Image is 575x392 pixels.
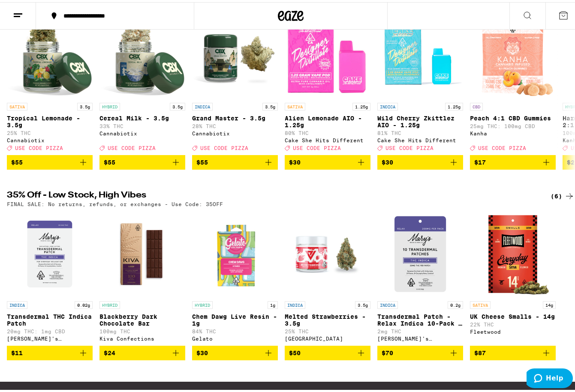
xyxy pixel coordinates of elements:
span: $87 [474,347,486,354]
img: Cannabiotix - Cereal Milk - 3.5g [99,11,185,96]
div: Cannabiotix [192,129,278,134]
img: Cannabiotix - Tropical Lemonade - 3.5g [7,11,93,96]
span: $30 [196,347,208,354]
p: 20mg THC: 1mg CBD [7,326,93,332]
a: Open page for Cereal Milk - 3.5g from Cannabiotix [99,11,185,153]
a: Open page for Transdermal Patch - Relax Indica 10-Pack - 200mg from Mary's Medicinals [377,209,463,344]
img: Kiva Confections - Blackberry Dark Chocolate Bar [99,209,185,295]
div: [PERSON_NAME]'s Medicinals [377,334,463,339]
p: 3.5g [262,101,278,108]
p: FINAL SALE: No returns, refunds, or exchanges - Use Code: 35OFF [7,199,223,205]
img: Mary's Medicinals - Transdermal Patch - Relax Indica 10-Pack - 200mg [377,209,463,295]
p: 3.5g [170,101,185,108]
div: Cannabiotix [99,129,185,134]
p: 1.25g [352,101,370,108]
button: Add to bag [192,344,278,358]
button: Add to bag [470,344,556,358]
a: Open page for Transdermal THC Indica Patch from Mary's Medicinals [7,209,93,344]
p: Chem Dawg Live Resin - 1g [192,311,278,325]
a: Open page for Blackberry Dark Chocolate Bar from Kiva Confections [99,209,185,344]
button: Add to bag [377,153,463,168]
p: INDICA [377,101,398,108]
span: $55 [11,157,23,164]
p: UK Cheese Smalls - 14g [470,311,556,318]
img: Kanha - Peach 4:1 CBD Gummies [471,11,554,96]
a: Open page for Grand Master - 3.5g from Cannabiotix [192,11,278,153]
p: HYBRID [99,101,120,108]
a: Open page for Wild Cherry Zkittlez AIO - 1.25g from Cake She Hits Different [377,11,463,153]
p: HYBRID [99,299,120,307]
p: HYBRID [192,299,213,307]
img: Fleetwood - UK Cheese Smalls - 14g [470,209,556,295]
p: Grand Master - 3.5g [192,113,278,120]
p: 0.02g [75,299,93,307]
span: $50 [289,347,301,354]
p: 2mg THC [377,326,463,332]
div: Kanha [470,129,556,134]
div: Cannabiotix [7,135,93,141]
p: INDICA [192,101,213,108]
p: 25mg THC: 100mg CBD [470,121,556,127]
p: CBD [470,101,483,108]
div: Fleetwood [470,327,556,332]
p: Alien Lemonade AIO - 1.25g [285,113,370,126]
span: $55 [104,157,115,164]
p: SATIVA [470,299,491,307]
p: 80% THC [285,128,370,134]
button: Add to bag [285,153,370,168]
img: Cake She Hits Different - Alien Lemonade AIO - 1.25g [285,11,370,96]
span: $70 [382,347,393,354]
a: Open page for Chem Dawg Live Resin - 1g from Gelato [192,209,278,344]
p: 1g [268,299,278,307]
button: Add to bag [192,153,278,168]
span: USE CODE PIZZA [478,143,526,149]
p: 84% THC [192,326,278,332]
a: Open page for Peach 4:1 CBD Gummies from Kanha [470,11,556,153]
img: Cake She Hits Different - Wild Cherry Zkittlez AIO - 1.25g [377,11,463,96]
p: 1.25g [445,101,463,108]
p: Wild Cherry Zkittlez AIO - 1.25g [377,113,463,126]
span: USE CODE PIZZA [293,143,341,149]
p: 3.5g [355,299,370,307]
p: 81% THC [377,128,463,134]
p: 22% THC [470,320,556,325]
iframe: Opens a widget where you can find more information [527,366,573,388]
button: Add to bag [99,153,185,168]
button: Add to bag [285,344,370,358]
button: Add to bag [99,344,185,358]
span: $30 [382,157,393,164]
p: Tropical Lemonade - 3.5g [7,113,93,126]
a: Open page for Melted Strawberries - 3.5g from Ember Valley [285,209,370,344]
p: Blackberry Dark Chocolate Bar [99,311,185,325]
img: Cannabiotix - Grand Master - 3.5g [192,11,278,96]
p: INDICA [377,299,398,307]
span: USE CODE PIZZA [108,143,156,149]
div: [GEOGRAPHIC_DATA] [285,334,370,339]
p: Peach 4:1 CBD Gummies [470,113,556,120]
a: Open page for Tropical Lemonade - 3.5g from Cannabiotix [7,11,93,153]
p: 28% THC [192,121,278,127]
button: Add to bag [470,153,556,168]
span: USE CODE PIZZA [385,143,434,149]
a: Open page for UK Cheese Smalls - 14g from Fleetwood [470,209,556,344]
p: 25% THC [7,128,93,134]
a: (6) [551,189,575,199]
div: Kiva Confections [99,334,185,339]
img: Mary's Medicinals - Transdermal THC Indica Patch [7,209,93,295]
p: SATIVA [7,101,27,108]
span: $24 [104,347,115,354]
a: Open page for Alien Lemonade AIO - 1.25g from Cake She Hits Different [285,11,370,153]
p: Melted Strawberries - 3.5g [285,311,370,325]
p: SATIVA [285,101,305,108]
span: $30 [289,157,301,164]
span: USE CODE PIZZA [15,143,63,149]
button: Add to bag [7,344,93,358]
span: $55 [196,157,208,164]
p: 3.5g [77,101,93,108]
button: Add to bag [7,153,93,168]
div: Cake She Hits Different [377,135,463,141]
p: Transdermal THC Indica Patch [7,311,93,325]
p: 25% THC [285,326,370,332]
